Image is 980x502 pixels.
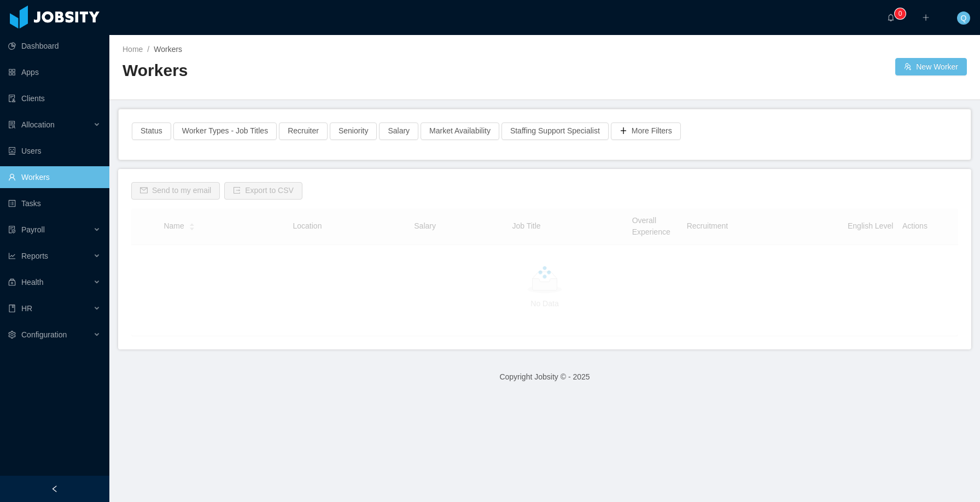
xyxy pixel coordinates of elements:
a: icon: robotUsers [8,140,101,162]
footer: Copyright Jobsity © - 2025 [109,358,980,396]
a: icon: pie-chartDashboard [8,35,101,57]
span: Workers [154,45,182,54]
span: Payroll [21,225,45,234]
button: Salary [379,122,418,140]
span: Q [961,11,967,25]
button: Seniority [330,122,377,140]
i: icon: medicine-box [8,278,16,286]
span: Health [21,278,43,287]
button: icon: usergroup-addNew Worker [895,58,967,75]
i: icon: book [8,305,16,312]
sup: 0 [895,8,906,19]
i: icon: solution [8,121,16,129]
button: Worker Types - Job Titles [173,122,277,140]
i: icon: line-chart [8,252,16,260]
i: icon: bell [887,14,895,21]
i: icon: plus [922,14,930,21]
span: Reports [21,252,48,260]
a: icon: profileTasks [8,192,101,214]
span: HR [21,304,32,313]
a: icon: auditClients [8,87,101,109]
button: Status [132,122,171,140]
button: icon: plusMore Filters [611,122,681,140]
button: Recruiter [279,122,328,140]
a: Home [122,45,143,54]
i: icon: setting [8,331,16,338]
span: Allocation [21,120,55,129]
a: icon: userWorkers [8,166,101,188]
i: icon: file-protect [8,226,16,234]
h2: Workers [122,60,545,82]
button: Market Availability [421,122,499,140]
button: Staffing Support Specialist [501,122,609,140]
span: / [147,45,149,54]
a: icon: appstoreApps [8,61,101,83]
span: Configuration [21,330,67,339]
